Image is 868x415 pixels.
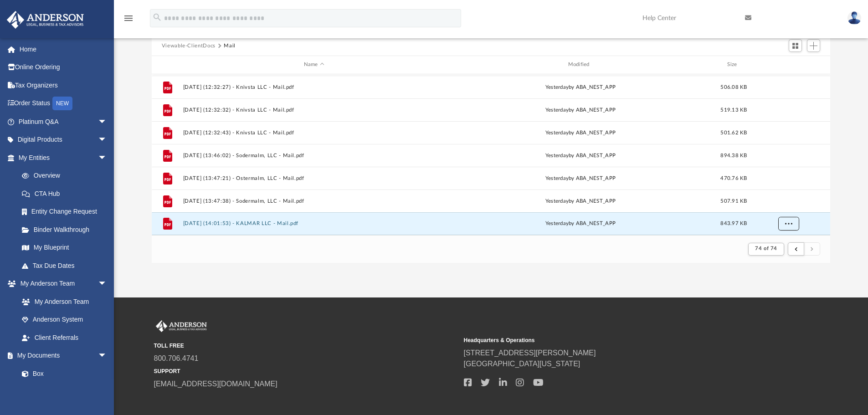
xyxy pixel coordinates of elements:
button: [DATE] (13:47:38) - Sodermalm, LLC - Mail.pdf [183,198,445,204]
div: by ABA_NEST_APP [449,151,712,159]
span: arrow_drop_down [98,149,116,167]
div: by ABA_NEST_APP [449,220,712,228]
a: Tax Due Dates [13,256,121,275]
a: Box [13,364,112,383]
div: id [756,61,820,69]
span: yesterday [545,153,568,158]
div: Modified [449,61,711,69]
a: [STREET_ADDRESS][PERSON_NAME] [464,349,596,357]
a: [GEOGRAPHIC_DATA][US_STATE] [464,360,580,368]
img: Anderson Advisors Platinum Portal [4,11,87,29]
div: by ABA_NEST_APP [449,197,712,205]
a: menu [123,17,134,24]
small: SUPPORT [154,367,457,375]
img: Anderson Advisors Platinum Portal [154,320,209,332]
div: by ABA_NEST_APP [449,128,712,137]
small: Headquarters & Operations [464,336,767,344]
small: TOLL FREE [154,342,457,350]
button: [DATE] (14:01:53) - KALMAR LLC - Mail.pdf [183,220,445,226]
button: More options [778,217,799,231]
a: Anderson System [13,311,116,329]
button: Viewable-ClientDocs [162,42,216,50]
button: [DATE] (13:46:02) - Sodermalm, LLC - Mail.pdf [183,153,445,159]
div: by ABA_NEST_APP [449,174,712,182]
button: 74 of 74 [748,243,784,256]
a: Binder Walkthrough [13,220,121,239]
span: arrow_drop_down [98,347,116,365]
span: 470.76 KB [720,175,747,180]
button: [DATE] (13:47:21) - Ostermalm, LLC - Mail.pdf [183,175,445,181]
a: My Anderson Team [13,292,112,311]
a: My Anderson Teamarrow_drop_down [6,275,116,293]
button: [DATE] (12:32:32) - Knivsta LLC - Mail.pdf [183,107,445,113]
div: NEW [52,97,72,110]
span: 506.08 KB [720,84,747,89]
i: menu [123,13,134,24]
div: id [156,61,179,69]
span: arrow_drop_down [98,275,116,293]
span: yesterday [545,107,568,112]
a: Entity Change Request [13,203,121,221]
a: My Documentsarrow_drop_down [6,347,116,365]
span: yesterday [545,198,568,203]
div: by ABA_NEST_APP [449,83,712,91]
span: yesterday [545,84,568,89]
button: [DATE] (12:32:27) - Knivsta LLC - Mail.pdf [183,84,445,90]
a: Digital Productsarrow_drop_down [6,131,121,149]
span: yesterday [545,175,568,180]
a: Tax Organizers [6,76,121,94]
a: My Blueprint [13,239,116,257]
a: Online Ordering [6,58,121,77]
span: 519.13 KB [720,107,747,112]
a: Overview [13,167,121,185]
div: by ABA_NEST_APP [449,106,712,114]
i: search [152,12,162,22]
button: Mail [224,42,236,50]
a: 800.706.4741 [154,354,199,362]
a: Meeting Minutes [13,383,116,401]
img: User Pic [847,11,861,25]
a: Home [6,40,121,58]
span: yesterday [545,221,568,226]
button: Switch to Grid View [789,39,802,52]
div: Name [182,61,445,69]
span: arrow_drop_down [98,131,116,149]
button: Add [807,39,821,52]
a: Client Referrals [13,328,116,347]
span: 843.97 KB [720,221,747,226]
span: yesterday [545,130,568,135]
a: CTA Hub [13,184,121,203]
div: grid [152,74,831,235]
a: My Entitiesarrow_drop_down [6,149,121,167]
button: [DATE] (12:32:43) - Knivsta LLC - Mail.pdf [183,130,445,136]
span: arrow_drop_down [98,113,116,131]
a: Platinum Q&Aarrow_drop_down [6,113,121,131]
a: Order StatusNEW [6,94,121,113]
span: 507.91 KB [720,198,747,203]
span: 74 of 74 [755,246,777,251]
span: 501.62 KB [720,130,747,135]
span: 894.38 KB [720,153,747,158]
div: Size [715,61,752,69]
a: [EMAIL_ADDRESS][DOMAIN_NAME] [154,380,277,388]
